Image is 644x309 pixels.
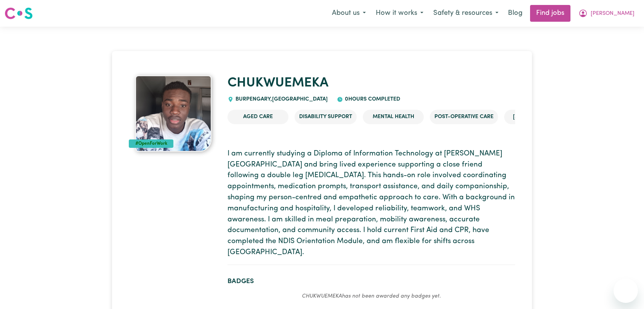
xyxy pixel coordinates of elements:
[129,139,174,148] div: #OpenForWork
[5,5,33,22] a: Careseekers logo
[295,110,357,124] li: Disability Support
[363,110,424,124] li: Mental Health
[530,5,570,22] a: Find jobs
[227,277,515,285] h2: Badges
[574,5,639,21] button: My Account
[591,10,634,18] span: [PERSON_NAME]
[614,279,638,303] iframe: Button to launch messaging window
[327,5,371,21] button: About us
[428,5,503,21] button: Safety & resources
[503,5,527,22] a: Blog
[371,5,428,21] button: How it works
[227,77,328,90] a: CHUKWUEMEKA
[504,110,565,124] li: [MEDICAL_DATA]
[227,110,288,124] li: Aged Care
[129,75,219,152] a: CHUKWUEMEKA's profile picture'#OpenForWork
[430,110,498,124] li: Post-operative care
[227,149,515,258] p: I am currently studying a Diploma of Information Technology at [PERSON_NAME][GEOGRAPHIC_DATA] and...
[234,96,328,102] span: BURPENGARY , [GEOGRAPHIC_DATA]
[5,6,33,20] img: Careseekers logo
[343,96,400,102] span: 0 hours completed
[302,293,441,299] em: CHUKWUEMEKA has not been awarded any badges yet.
[135,75,211,152] img: CHUKWUEMEKA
